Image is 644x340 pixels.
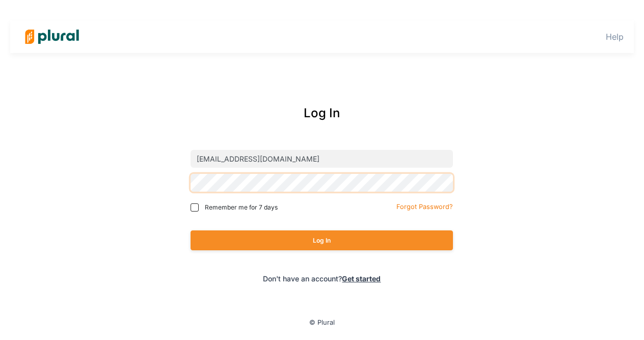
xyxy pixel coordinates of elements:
input: Email address [191,150,453,168]
a: Forgot Password? [396,201,453,211]
div: Don't have an account? [147,273,497,284]
button: Log In [191,230,453,250]
span: Remember me for 7 days [205,203,278,212]
input: Remember me for 7 days [191,203,199,212]
small: Forgot Password? [396,203,453,211]
a: Help [606,32,624,42]
a: Get started [342,274,381,283]
img: Logo for Plural [16,19,88,55]
small: © Plural [309,319,335,326]
div: Log In [147,104,497,122]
